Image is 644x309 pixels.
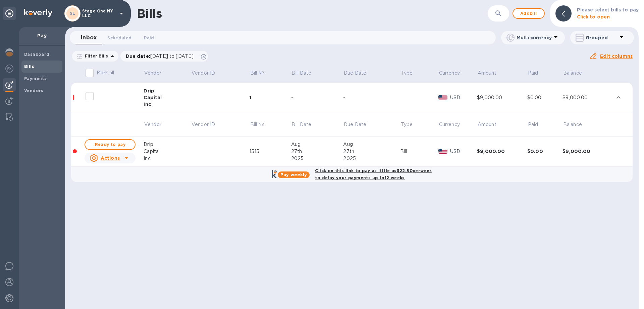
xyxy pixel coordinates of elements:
p: Due Date [344,121,366,128]
span: Paid [144,34,154,41]
div: $0.00 [527,148,562,155]
div: - [343,94,400,101]
div: Bill [400,148,438,155]
p: Amount [478,121,496,128]
span: Balance [563,121,591,128]
p: Bill Date [291,121,311,128]
span: Paid [528,121,547,128]
b: Bills [24,64,34,69]
u: Actions [101,155,120,161]
span: Amount [478,121,505,128]
img: Logo [24,9,52,17]
span: Vendor ID [192,121,224,128]
div: - [291,94,343,101]
b: Vendors [24,88,44,93]
u: Edit columns [600,53,633,59]
span: Inbox [81,33,97,42]
img: USD [438,149,447,154]
div: $0.00 [527,94,562,101]
span: Amount [478,70,505,77]
b: Dashboard [24,52,50,57]
button: expand row [613,92,624,103]
span: Vendor [144,70,170,77]
p: Vendor [144,70,161,77]
div: 1515 [250,148,291,155]
button: Ready to pay [85,139,136,150]
b: SL [70,11,75,16]
p: Currency [439,70,460,77]
p: Vendor [144,121,161,128]
p: Paid [528,121,538,128]
div: $9,000.00 [562,148,613,155]
p: Type [401,121,413,128]
div: 27th [291,148,343,155]
span: Bill Date [291,121,320,128]
div: Due date:[DATE] to [DATE] [120,51,208,62]
span: [DATE] to [DATE] [150,53,194,59]
b: Payments [24,76,47,81]
p: USD [450,94,477,101]
b: Pay weekly [280,172,307,177]
div: Inc [144,155,191,162]
p: Pay [24,32,60,39]
span: Type [401,121,422,128]
p: Type [401,70,413,77]
span: Vendor ID [192,70,224,77]
div: Capital [144,94,191,101]
div: $9,000.00 [477,94,527,101]
p: Grouped [586,34,618,41]
span: Due Date [344,121,375,128]
b: Please select bills to pay [577,7,639,12]
p: Filter Bills [82,53,108,59]
p: Paid [528,70,538,77]
p: Vendor ID [192,121,215,128]
button: Addbill [513,8,545,19]
span: Balance [563,70,591,77]
img: Foreign exchange [5,65,13,73]
p: Balance [563,121,582,128]
span: Ready to pay [91,141,129,149]
p: Stage One NY LLC [82,9,116,18]
div: Aug [291,141,343,148]
p: Mark all [97,69,114,76]
p: USD [450,148,477,155]
span: Scheduled [107,34,131,41]
p: Bill Date [291,70,311,77]
div: Drip [144,87,191,94]
p: Bill № [250,70,264,77]
img: USD [438,95,447,100]
p: Due Date [344,70,366,77]
span: Bill № [250,70,273,77]
p: Vendor ID [192,70,215,77]
span: Paid [528,70,547,77]
p: Multi currency [517,34,552,41]
div: Inc [144,101,191,108]
div: 2025 [343,155,400,162]
b: Click on this link to pay as little as $22.50 per week to delay your payments up to 12 weeks [315,168,432,180]
p: Amount [478,70,496,77]
span: Bill № [250,121,273,128]
b: Click to open [577,14,610,20]
div: Capital [144,148,191,155]
h1: Bills [137,6,162,21]
p: Currency [439,121,460,128]
div: Drip [144,141,191,148]
p: Balance [563,70,582,77]
div: 1 [250,94,291,101]
div: 2025 [291,155,343,162]
div: 27th [343,148,400,155]
div: $9,000.00 [477,148,527,155]
div: Aug [343,141,400,148]
p: Due date : [126,53,197,60]
span: Add bill [519,9,539,17]
div: $9,000.00 [562,94,613,101]
span: Vendor [144,121,170,128]
p: Bill № [250,121,264,128]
